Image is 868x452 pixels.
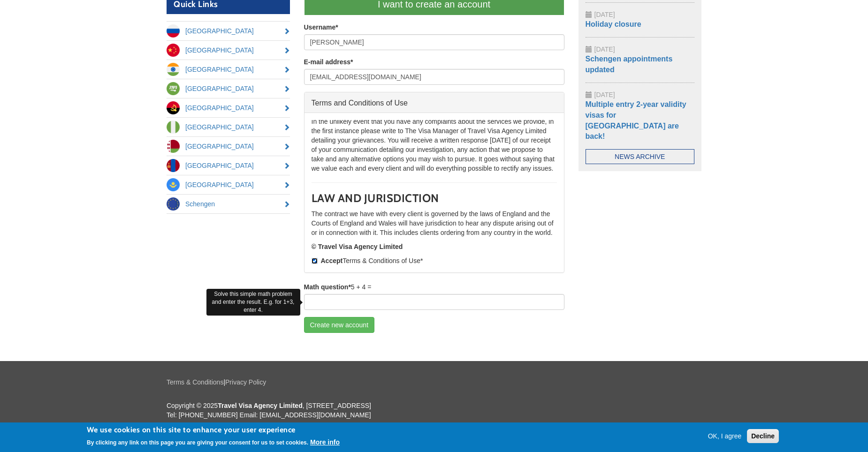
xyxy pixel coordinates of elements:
span: [DATE] [594,91,615,98]
span: Terms and Conditions of Use [312,99,408,107]
a: Privacy Policy [225,378,266,386]
a: [GEOGRAPHIC_DATA] [167,137,290,156]
a: [GEOGRAPHIC_DATA] [167,175,290,194]
a: Terms & Conditions [167,378,223,386]
a: [GEOGRAPHIC_DATA] [167,156,290,175]
button: Create new account [304,317,375,333]
div: Solve this simple math problem and enter the result. E.g. for 1+3, enter 4. [206,289,300,316]
span: [DATE] [594,45,615,53]
a: [GEOGRAPHIC_DATA] [167,22,290,40]
p: In the unlikely event that you have any complaints about the services we provide, in the first in... [312,117,557,173]
a: Schengen appointments updated [586,55,673,74]
a: [GEOGRAPHIC_DATA] [167,41,290,60]
span: This field is required. [348,283,350,291]
span: [DATE] [594,11,615,18]
a: News Archive [586,149,695,164]
h2: We use cookies on this site to enhance your user experience [87,425,340,435]
p: | [167,377,701,387]
p: The contract we have with every client is governed by the laws of England and the Courts of Engla... [312,209,557,237]
h3: LAW AND JURISDICTION [312,192,557,204]
input: AcceptTerms & Conditions of Use* [312,258,318,264]
strong: Accept [321,257,343,264]
button: Decline [747,429,779,443]
a: [GEOGRAPHIC_DATA] [167,79,290,98]
label: E-mail address [304,57,353,67]
button: More info [310,437,340,447]
div: 5 + 4 = [304,282,564,310]
p: By clicking any link on this page you are giving your consent for us to set cookies. [87,439,308,446]
a: Multiple entry 2-year validity visas for [GEOGRAPHIC_DATA] are back! [586,100,686,141]
label: Math question [304,282,351,292]
strong: © Travel Visa Agency Limited [312,243,403,250]
a: Schengen [167,195,290,213]
label: Username [304,23,338,32]
p: Copyright © 2025 , [STREET_ADDRESS] Tel: [PHONE_NUMBER] Email: [EMAIL_ADDRESS][DOMAIN_NAME] [167,401,701,420]
label: Terms & Conditions of Use [312,256,423,265]
strong: Travel Visa Agency Limited [218,402,303,409]
a: [GEOGRAPHIC_DATA] [167,60,290,79]
span: This field is required. [335,23,338,31]
span: This field is required. [350,58,353,66]
span: This field is required. [420,257,423,264]
a: Holiday closure [586,20,641,28]
a: [GEOGRAPHIC_DATA] [167,118,290,136]
button: OK, I agree [704,431,746,441]
a: [GEOGRAPHIC_DATA] [167,98,290,117]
